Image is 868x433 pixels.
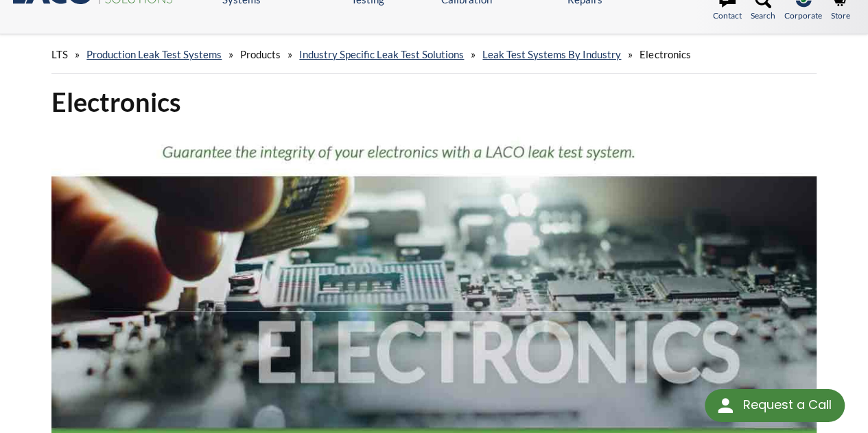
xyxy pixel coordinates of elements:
span: Electronics [640,48,690,60]
img: round button [714,395,736,417]
div: » » » » » [51,35,817,74]
h1: Electronics [51,85,817,119]
div: Request a Call [705,389,845,422]
span: LTS [51,48,68,60]
a: Industry Specific Leak Test Solutions [299,48,464,60]
a: Leak Test Systems by Industry [482,48,621,60]
span: Products [240,48,281,60]
div: Request a Call [742,389,831,421]
span: Corporate [784,9,822,22]
a: Production Leak Test Systems [86,48,222,60]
